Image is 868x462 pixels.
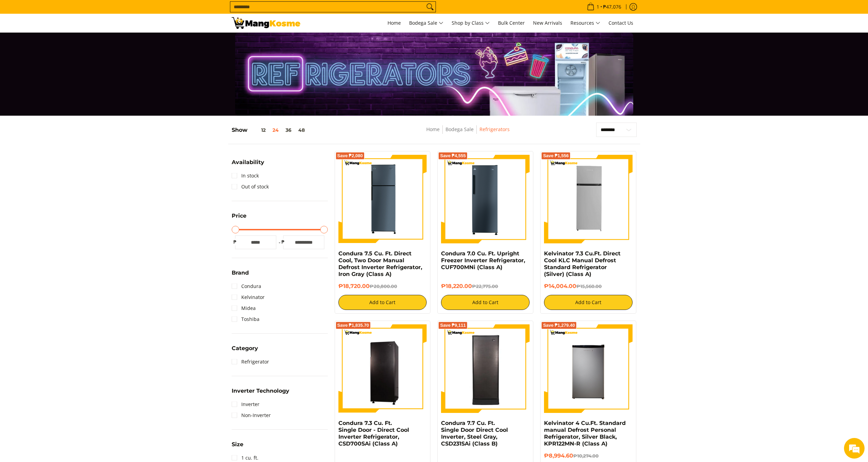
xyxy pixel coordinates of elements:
span: Price [232,213,246,219]
a: Condura 7.3 Cu. Ft. Single Door - Direct Cool Inverter Refrigerator, CSD700SAi (Class A) [338,420,409,447]
a: Condura 7.7 Cu. Ft. Single Door Direct Cool Inverter, Steel Gray, CSD231SAi (Class B) [441,420,508,447]
span: Save ₱1,279.40 [543,323,575,327]
button: Search [425,2,436,12]
a: Bodega Sale [445,126,474,132]
span: Brand [232,270,249,276]
summary: Open [232,388,289,399]
a: Condura 7.0 Cu. Ft. Upright Freezer Inverter Refrigerator, CUF700MNi (Class A) [441,250,525,270]
a: Contact Us [605,14,637,32]
span: Contact Us [609,20,633,26]
span: Size [232,442,243,447]
a: New Arrivals [530,14,566,32]
span: Shop by Class [452,19,490,27]
a: Inverter [232,399,259,410]
a: Home [384,14,404,32]
img: Kelvinator 4 Cu.Ft. Standard manual Defrost Personal Refrigerator, Silver Black, KPR122MN-R (Clas... [544,324,633,413]
span: 1 [595,4,600,9]
span: ₱ [280,239,287,245]
button: 24 [269,127,282,133]
del: ₱10,274.00 [573,453,599,459]
span: Save ₱4,555 [440,154,466,158]
a: Kelvinator 4 Cu.Ft. Standard manual Defrost Personal Refrigerator, Silver Black, KPR122MN-R (Clas... [544,420,626,447]
a: Midea [232,303,256,314]
a: Kelvinator 7.3 Cu.Ft. Direct Cool KLC Manual Defrost Standard Refrigerator (Silver) (Class A) [544,250,621,277]
span: ₱47,076 [602,4,622,9]
a: Bulk Center [495,14,528,32]
img: Condura 7.7 Cu. Ft. Single Door Direct Cool Inverter, Steel Gray, CSD231SAi (Class B) [441,325,530,412]
span: Bodega Sale [409,19,443,27]
span: Save ₱9,111 [440,323,466,327]
span: New Arrivals [533,20,562,26]
h6: ₱18,220.00 [441,283,530,290]
summary: Open [232,270,249,281]
button: Add to Cart [441,295,530,310]
a: Shop by Class [448,14,493,32]
h5: Show [232,127,308,134]
span: Home [387,20,401,26]
a: Out of stock [232,181,269,192]
span: Save ₱1,556 [543,154,569,158]
h6: ₱14,004.00 [544,283,633,290]
a: In stock [232,170,259,181]
span: Inverter Technology [232,388,289,394]
span: Resources [570,19,600,27]
span: Availability [232,160,264,165]
img: condura-direct-cool-7.5-cubic-feet-2-door-manual-defrost-inverter-ref-iron-gray-full-view-mang-kosme [338,155,427,243]
summary: Open [232,160,264,170]
img: Condura 7.0 Cu. Ft. Upright Freezer Inverter Refrigerator, CUF700MNi (Class A) [441,155,530,243]
h6: ₱18,720.00 [338,283,427,290]
button: 12 [247,127,269,133]
nav: Breadcrumbs [376,125,560,141]
del: ₱22,775.00 [472,284,498,289]
button: Add to Cart [338,295,427,310]
a: Non-Inverter [232,410,271,421]
span: • [585,3,623,11]
a: Home [426,126,440,132]
a: Resources [567,14,604,32]
nav: Main Menu [307,14,637,32]
span: Save ₱2,080 [337,154,363,158]
a: Kelvinator [232,292,265,303]
summary: Open [232,346,258,356]
span: ₱ [232,239,239,245]
a: Bodega Sale [406,14,447,32]
img: Condura 7.3 Cu. Ft. Single Door - Direct Cool Inverter Refrigerator, CSD700SAi (Class A) [338,325,427,412]
summary: Open [232,442,243,452]
a: Condura [232,281,261,292]
img: Kelvinator 7.3 Cu.Ft. Direct Cool KLC Manual Defrost Standard Refrigerator (Silver) (Class A) [544,155,633,243]
span: Bulk Center [498,20,525,26]
button: 48 [295,127,308,133]
del: ₱15,560.00 [576,284,602,289]
a: Refrigerator [232,356,269,367]
h6: ₱8,994.60 [544,452,633,459]
summary: Open [232,213,246,224]
span: Save ₱1,835.70 [337,323,369,327]
a: Toshiba [232,314,259,325]
span: Category [232,346,258,351]
button: Add to Cart [544,295,633,310]
button: 36 [282,127,295,133]
img: Bodega Sale Refrigerator l Mang Kosme: Home Appliances Warehouse Sale [232,17,300,29]
del: ₱20,800.00 [370,284,397,289]
a: Condura 7.5 Cu. Ft. Direct Cool, Two Door Manual Defrost Inverter Refrigerator, Iron Gray (Class A) [338,250,422,277]
a: Refrigerators [479,126,510,132]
